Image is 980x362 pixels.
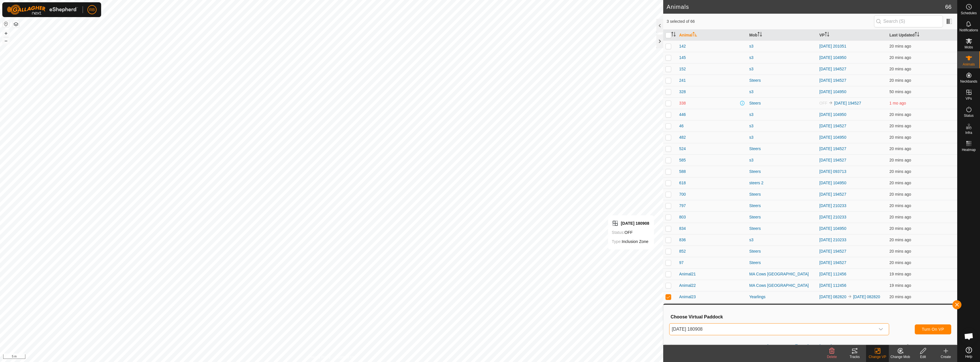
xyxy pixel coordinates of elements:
div: s3 [749,43,815,49]
span: Help [965,355,972,358]
input: Search (S) [874,15,943,27]
span: 8 Sept 2025, 5:33 pm [889,203,911,208]
div: Steers [749,100,815,106]
p-sorticon: Activate to sort [693,33,697,37]
div: MA Cows [GEOGRAPHIC_DATA] [749,271,815,277]
span: 8 Sept 2025, 5:33 pm [889,340,911,345]
div: Steers [749,214,815,220]
a: [DATE] 194527 [819,158,846,162]
span: 8 Sept 2025, 5:33 pm [889,44,911,48]
a: [DATE] 210233 [819,203,846,208]
button: – [3,37,9,44]
h2: Animals [667,3,945,10]
span: Animal22 [679,283,696,289]
a: [DATE] 210233 [819,238,846,242]
div: [DATE] 180908 [612,220,649,227]
a: [DATE] 194527 [819,249,846,253]
a: [DATE] 104950 [819,112,846,117]
div: s3 [749,134,815,140]
span: Infra [965,131,972,134]
span: 8 Sept 2025, 5:33 pm [889,238,911,242]
span: 8 Sept 2025, 5:34 pm [889,272,911,276]
span: 8 Sept 2025, 5:34 pm [889,283,911,288]
span: 852 [679,248,686,254]
span: OFF [819,101,827,105]
a: Help [957,345,980,361]
a: [DATE] 194527 [819,192,846,197]
label: Type: [612,239,622,244]
span: 8 Sept 2025, 5:33 pm [889,260,911,265]
img: Gallagher Logo [7,5,78,15]
span: Neckbands [960,80,977,83]
span: 8 Sept 2025, 5:33 pm [889,294,911,299]
span: 834 [679,226,686,232]
span: 145 [679,55,686,61]
a: [DATE] 093713 [819,169,846,174]
span: 618 [679,180,686,186]
span: Schedules [961,11,977,15]
span: 8 Sept 2025, 5:03 pm [889,89,911,94]
p-sorticon: Activate to sort [758,33,762,37]
span: 803 [679,214,686,220]
span: VPs [965,97,972,100]
div: Create [934,354,957,359]
th: VP [817,30,887,41]
span: 446 [679,112,686,118]
p-sorticon: Activate to sort [915,33,919,37]
div: dropdown trigger [875,324,887,335]
p-sorticon: Activate to sort [671,33,676,37]
div: MA Cows [GEOGRAPHIC_DATA] [749,283,815,289]
span: 8 Sept 2025, 5:33 pm [889,215,911,219]
div: steers 2 [749,180,815,186]
span: 482 [679,134,686,140]
span: 66 [945,3,952,11]
a: [DATE] 194527 [819,124,846,128]
span: 152 [679,66,686,72]
span: 8 Sept 2025, 5:33 pm [889,226,911,231]
a: [DATE] 104950 [819,226,846,231]
div: s3 [749,157,815,163]
span: 836 [679,237,686,243]
span: 588 [679,169,686,175]
span: 797 [679,203,686,209]
span: 8 Sept 2025, 5:33 pm [889,55,911,60]
span: Status [964,114,973,117]
div: s3 [749,123,815,129]
div: Change Mob [889,354,912,359]
span: 8 Sept 2025, 5:33 pm [889,67,911,71]
a: [DATE] 210233 [819,215,846,219]
div: Edit [912,354,934,359]
span: RB [89,7,95,13]
div: Steers [749,191,815,197]
div: Inclusion Zone [612,238,649,245]
div: s3 [749,89,815,95]
div: Steers [749,77,815,83]
a: [DATE] 104950 [819,89,846,94]
div: Steers [749,146,815,152]
span: 97 [679,260,684,266]
img: to [828,101,833,105]
th: Animal [677,30,747,41]
a: [DATE] 194527 [819,146,846,151]
span: Animal21 [679,271,696,277]
h3: Choose Virtual Paddock [671,314,951,320]
a: [DATE] 194527 [819,78,846,83]
span: Mobs [965,46,973,49]
div: Yearlings [749,294,815,300]
th: Mob [747,30,817,41]
span: 2025-09-07 180908 [669,324,875,335]
a: [DATE] 194527 [819,67,846,71]
div: Steers [749,260,815,266]
span: 585 [679,157,686,163]
button: Turn On VP [915,324,951,334]
div: Tracks [843,354,866,359]
div: s3 [749,66,815,72]
span: 8 Sept 2025, 5:33 pm [889,135,911,140]
div: Change VP [866,354,889,359]
th: Last Updated [887,30,957,41]
a: [DATE] 082820 [853,294,880,299]
span: 8 Sept 2025, 5:33 pm [889,146,911,151]
button: Map Layers [13,21,19,28]
span: 700 [679,191,686,197]
a: [DATE] 104950 [819,55,846,60]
